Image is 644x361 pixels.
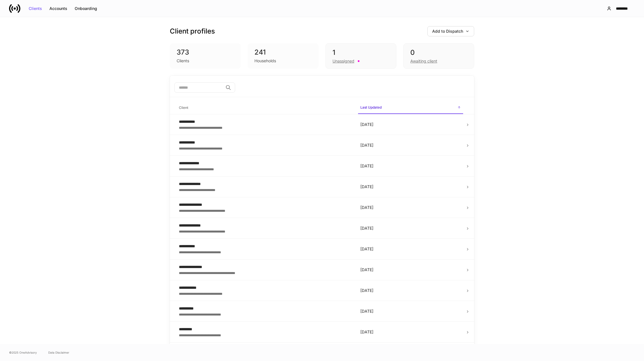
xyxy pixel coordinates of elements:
div: Clients [29,7,42,11]
h6: Last Updated [360,105,382,110]
div: 1Unassigned [325,43,396,69]
button: Clients [25,4,46,13]
p: [DATE] [360,184,461,190]
p: [DATE] [360,122,461,127]
div: 373 [177,48,234,57]
p: [DATE] [360,225,461,231]
div: Clients [177,58,189,64]
p: [DATE] [360,163,461,169]
h6: Client [179,105,188,110]
div: 241 [254,48,312,57]
span: Last Updated [358,102,463,114]
span: Client [177,102,354,114]
div: Households [254,58,276,64]
p: [DATE] [360,308,461,314]
p: [DATE] [360,329,461,335]
button: Add to Dispatch [427,26,474,36]
div: Onboarding [75,7,97,11]
button: Accounts [46,4,71,13]
button: Onboarding [71,4,101,13]
p: [DATE] [360,267,461,273]
p: [DATE] [360,205,461,210]
span: © 2025 OneAdvisory [9,350,37,355]
p: [DATE] [360,246,461,252]
h3: Client profiles [170,27,215,36]
a: Data Disclaimer [48,350,69,355]
div: Add to Dispatch [432,29,469,33]
div: 0 [410,48,467,57]
div: Awaiting client [410,58,437,64]
div: Accounts [49,7,67,11]
div: 1 [333,48,389,57]
p: [DATE] [360,288,461,293]
div: 0Awaiting client [403,43,474,69]
div: Unassigned [333,58,354,64]
p: [DATE] [360,142,461,148]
